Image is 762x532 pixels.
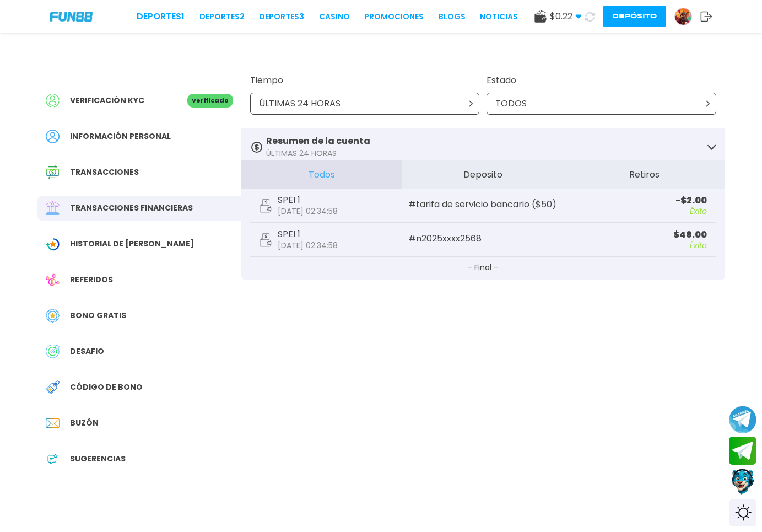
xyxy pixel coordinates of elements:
[37,447,241,471] a: App FeedbackSugerencias
[439,11,466,23] a: BLOGS
[37,303,241,328] a: Free BonusBono Gratis
[37,232,241,256] a: Wagering TransactionHistorial de [PERSON_NAME]
[729,405,756,434] button: Join telegram channel
[46,416,60,430] img: Inbox
[70,310,126,321] span: Bono Gratis
[278,196,338,205] p: SPEI 1
[46,130,60,143] img: Personal
[259,97,341,110] p: ÚLTIMAS 24 HORAS
[70,238,194,250] span: Historial de [PERSON_NAME]
[319,11,350,23] a: CASINO
[46,345,60,358] img: Challenge
[364,11,424,23] a: Promociones
[70,453,126,465] span: Sugerencias
[70,274,113,286] span: Referidos
[558,230,707,239] p: $ 48.00
[37,88,241,113] a: Verificación KYCVerificado
[250,74,480,87] p: Tiempo
[564,160,725,189] button: Retiros
[187,94,233,108] p: Verificado
[402,160,564,189] button: Deposito
[137,10,185,23] a: Deportes1
[37,267,241,292] a: ReferralReferidos
[266,148,370,159] p: ÚLTIMAS 24 HORAS
[46,165,60,179] img: Transaction History
[558,196,707,205] p: - $ 2.00
[70,346,104,357] span: DESAFIO
[70,417,99,429] span: Buzón
[37,124,241,149] a: PersonalInformación personal
[674,8,700,25] a: Avatar
[46,237,60,251] img: Wagering Transaction
[480,11,518,23] a: NOTICIAS
[37,411,241,436] a: InboxBuzón
[729,437,756,465] button: Join telegram
[495,97,527,110] p: TODOS
[266,135,370,148] p: Resumen de la cuenta
[37,375,241,400] a: Redeem BonusCódigo de bono
[70,95,144,106] span: Verificación KYC
[408,200,558,209] p: # tarifa de servicio bancario ($50)
[278,230,338,239] p: SPEI 1
[50,12,93,21] img: Company Logo
[729,499,756,526] div: Switch theme
[70,202,193,214] span: Transacciones financieras
[278,207,338,216] p: [DATE] 02:34:58
[70,166,139,178] span: Transacciones
[37,196,241,221] a: Financial TransactionTransacciones financieras
[250,257,716,280] button: - Final -
[46,309,60,323] img: Free Bonus
[558,241,707,249] p: Éxito
[603,6,666,27] button: Depósito
[70,381,143,393] span: Código de bono
[46,380,60,394] img: Redeem Bonus
[241,160,403,189] button: Todos
[675,8,691,25] img: Avatar
[70,131,171,142] span: Información personal
[550,10,582,23] span: $ 0.22
[46,201,60,215] img: Financial Transaction
[46,273,60,287] img: Referral
[199,11,245,23] a: Deportes2
[729,467,756,496] button: Contact customer service
[259,11,304,23] a: Deportes3
[37,160,241,185] a: Transaction HistoryTransacciones
[558,207,707,215] p: Éxito
[408,234,558,243] p: # n2025xxxx2568
[46,452,60,466] img: App Feedback
[37,339,241,364] a: ChallengeDESAFIO
[487,74,716,87] p: Estado
[278,241,338,250] p: [DATE] 02:34:58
